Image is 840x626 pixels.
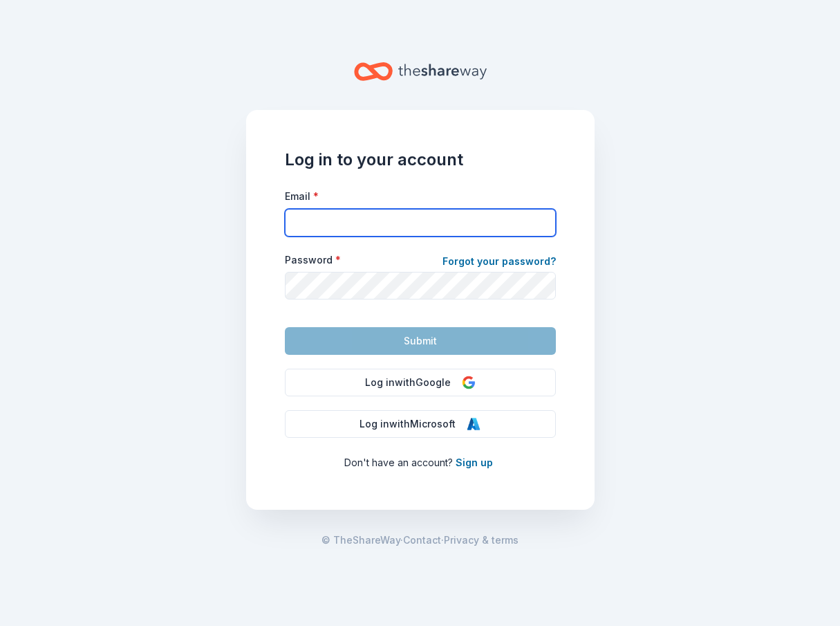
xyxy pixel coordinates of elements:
a: Home [354,55,487,88]
span: Don ' t have an account? [344,457,453,468]
img: Microsoft Logo [467,417,480,431]
label: Password [285,253,341,267]
a: Forgot your password? [442,253,556,273]
button: Log inwithMicrosoft [285,410,556,438]
label: Email [285,190,319,203]
a: Contact [403,532,441,549]
a: Privacy & terms [444,532,519,549]
button: Log inwithGoogle [285,369,556,396]
span: · · [321,532,519,549]
h1: Log in to your account [285,149,556,171]
img: Google Logo [462,376,476,389]
a: Sign up [456,457,493,468]
span: © TheShareWay [321,534,400,546]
